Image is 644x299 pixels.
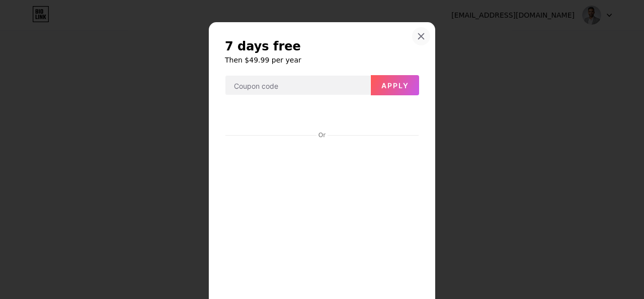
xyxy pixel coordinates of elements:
[371,75,419,95] button: Apply
[225,38,301,54] span: 7 days free
[381,81,409,90] span: Apply
[316,131,328,139] div: Or
[225,76,370,96] input: Coupon code
[225,104,419,128] iframe: Secure payment button frame
[225,55,419,65] h6: Then $49.99 per year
